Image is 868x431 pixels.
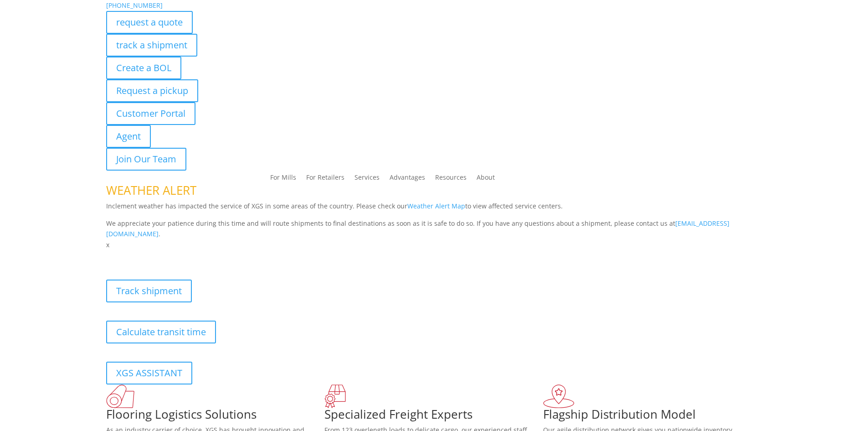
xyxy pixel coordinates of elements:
h1: Flooring Logistics Solutions [106,408,325,425]
a: Resources [435,174,467,184]
a: request a quote [106,11,193,34]
a: Calculate transit time [106,321,216,343]
p: We appreciate your patience during this time and will route shipments to final destinations as so... [106,218,762,240]
a: For Retailers [306,174,344,184]
a: About [477,174,495,184]
p: x [106,239,762,250]
h1: Flagship Distribution Model [543,408,762,425]
p: Inclement weather has impacted the service of XGS in some areas of the country. Please check our ... [106,201,762,218]
a: Track shipment [106,280,192,302]
b: Visibility, transparency, and control for your entire supply chain. [106,252,309,260]
a: Customer Portal [106,102,195,125]
img: xgs-icon-focused-on-flooring-red [324,384,346,408]
a: Advantages [390,174,425,184]
a: Create a BOL [106,57,181,79]
img: xgs-icon-total-supply-chain-intelligence-red [106,384,134,408]
a: Agent [106,125,151,148]
a: [PHONE_NUMBER] [106,1,163,10]
a: Request a pickup [106,79,198,102]
h1: Specialized Freight Experts [324,408,543,425]
a: For Mills [270,174,296,184]
a: XGS ASSISTANT [106,362,192,384]
a: track a shipment [106,34,197,57]
span: WEATHER ALERT [106,182,196,198]
a: Services [354,174,380,184]
img: xgs-icon-flagship-distribution-model-red [543,384,575,408]
a: Join Our Team [106,148,186,171]
a: Weather Alert Map [407,202,465,210]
